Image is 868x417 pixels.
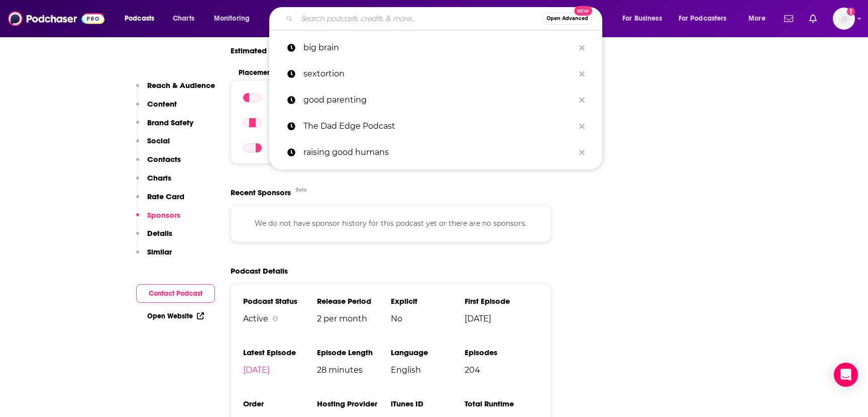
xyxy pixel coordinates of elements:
[8,9,104,28] img: Podchaser - Follow, Share and Rate Podcasts
[317,365,391,375] span: 28 minutes
[269,87,602,113] a: good parenting
[136,173,171,192] button: Charts
[303,61,574,87] p: sextortion
[147,192,184,201] p: Rate Card
[834,363,858,387] div: Open Intercom Messenger
[136,210,180,229] button: Sponsors
[125,12,154,26] span: Podcasts
[574,6,592,16] span: New
[136,80,215,99] button: Reach & Audience
[243,348,317,357] h3: Latest Episode
[243,314,317,323] div: Active
[465,365,538,375] span: 204
[243,399,317,408] h3: Order
[136,154,181,173] button: Contacts
[622,12,662,26] span: For Business
[136,118,193,136] button: Brand Safety
[269,113,602,139] a: The Dad Edge Podcast
[207,11,263,27] button: open menu
[147,247,172,257] p: Similar
[679,12,727,26] span: For Podcasters
[147,173,171,183] p: Charts
[833,8,855,30] button: Show profile menu
[147,136,170,145] p: Social
[118,11,167,27] button: open menu
[465,314,538,323] span: [DATE]
[297,11,542,27] input: Search podcasts, credits, & more...
[136,192,184,210] button: Rate Card
[741,11,778,27] button: open menu
[542,13,593,25] button: Open AdvancedNew
[231,188,291,197] span: Recent Sponsors
[136,284,215,303] button: Contact Podcast
[833,8,855,30] img: User Profile
[136,99,177,118] button: Content
[317,314,391,323] span: 2 per month
[805,10,821,27] a: Show notifications dropdown
[391,365,465,375] span: English
[214,12,250,26] span: Monitoring
[303,87,574,113] p: good parenting
[147,118,193,127] p: Brand Safety
[231,41,306,60] span: Estimated Rate Card
[317,296,391,306] h3: Release Period
[136,247,172,266] button: Similar
[465,296,538,306] h3: First Episode
[465,399,538,408] h3: Total Runtime
[303,113,574,139] p: The Dad Edge Podcast
[147,210,180,220] p: Sponsors
[147,80,215,90] p: Reach & Audience
[147,312,204,320] a: Open Website
[547,16,588,21] span: Open Advanced
[317,348,391,357] h3: Episode Length
[391,296,465,306] h3: Explicit
[303,139,574,165] p: raising good humans
[391,314,465,323] span: No
[847,8,855,16] svg: Add a profile image
[296,187,307,193] div: Beta
[672,11,741,27] button: open menu
[173,12,194,26] span: Charts
[147,154,181,164] p: Contacts
[303,35,574,61] p: big brain
[317,399,391,408] h3: Hosting Provider
[780,10,797,27] a: Show notifications dropdown
[147,228,172,238] p: Details
[269,139,602,165] a: raising good humans
[239,68,520,77] span: Placement
[833,8,855,30] span: Logged in as jenc9678
[391,399,465,408] h3: iTunes ID
[748,12,766,26] span: More
[615,11,675,27] button: open menu
[231,266,288,276] h2: Podcast Details
[166,11,200,27] a: Charts
[269,61,602,87] a: sextortion
[465,348,538,357] h3: Episodes
[391,348,465,357] h3: Language
[243,218,538,229] p: We do not have sponsor history for this podcast yet or there are no sponsors.
[147,99,177,109] p: Content
[136,228,172,247] button: Details
[269,35,602,61] a: big brain
[279,7,612,30] div: Search podcasts, credits, & more...
[243,296,317,306] h3: Podcast Status
[136,136,170,154] button: Social
[243,365,270,375] a: [DATE]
